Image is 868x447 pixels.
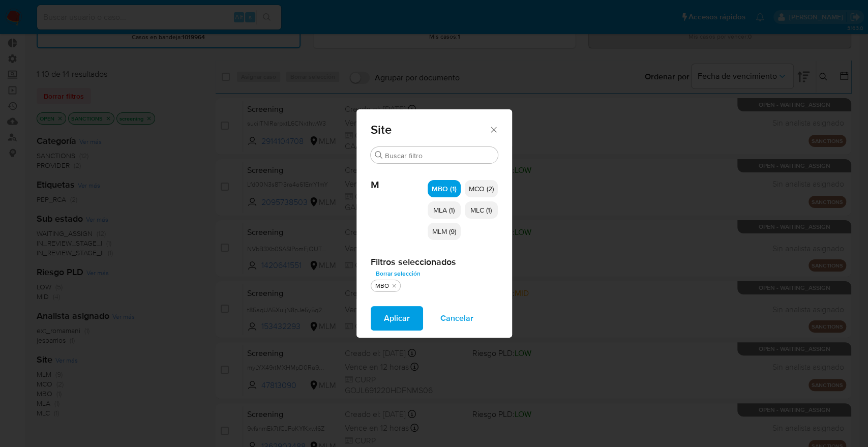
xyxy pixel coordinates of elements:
[469,184,494,194] span: MCO (2)
[433,205,455,215] span: MLA (1)
[371,164,428,191] span: M
[390,282,398,290] button: quitar MBO
[428,180,461,197] div: MBO (1)
[384,307,410,330] span: Aplicar
[489,125,498,134] button: Cerrar
[428,223,461,240] div: MLM (9)
[465,201,498,219] div: MLC (1)
[376,269,421,279] span: Borrar selección
[432,184,457,194] span: MBO (1)
[371,267,426,280] button: Borrar selección
[470,205,492,215] span: MLC (1)
[385,151,494,160] input: Buscar filtro
[440,307,473,330] span: Cancelar
[371,256,498,267] h2: Filtros seleccionados
[427,306,487,331] button: Cancelar
[373,282,391,290] div: MBO
[375,151,383,159] button: Buscar
[432,226,456,236] span: MLM (9)
[371,124,489,136] span: Site
[465,180,498,197] div: MCO (2)
[371,306,423,331] button: Aplicar
[428,201,461,219] div: MLA (1)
